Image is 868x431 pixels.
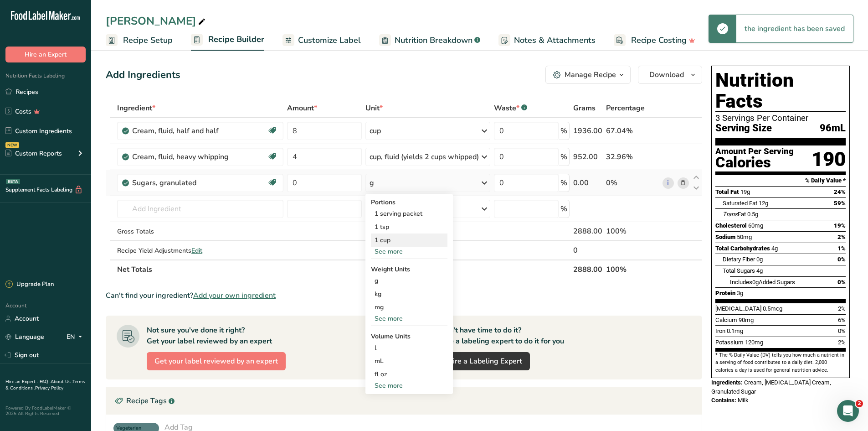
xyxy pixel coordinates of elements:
div: 32.96% [606,151,659,162]
span: [MEDICAL_DATA] [715,305,761,312]
a: Terms & Conditions . [5,379,85,391]
div: Powered By FoodLabelMaker © 2025 All Rights Reserved [5,405,86,416]
div: Recipe Tags [106,387,702,415]
span: Recipe Builder [208,33,264,46]
a: Recipe Setup [106,30,173,51]
div: the ingredient has been saved [736,15,853,42]
span: Contains: [711,397,736,404]
span: 3g [737,290,743,296]
span: 0g [756,256,763,263]
span: Calcium [715,317,737,323]
span: Fat [723,211,746,218]
span: 90mg [739,317,754,323]
div: Don't have time to do it? Hire a labeling expert to do it for you [440,325,564,347]
div: 1936.00 [573,125,602,136]
div: BETA [6,179,20,184]
button: Download [638,66,702,84]
span: Recipe Costing [631,34,687,47]
div: Gross Totals [117,227,283,236]
span: 4g [756,267,763,274]
span: Protein [715,290,735,296]
div: See more [371,247,447,256]
span: Sodium [715,234,735,240]
div: Cream, fluid, heavy whipping [132,151,246,162]
div: 67.04% [606,125,659,136]
span: 60mg [748,222,763,229]
span: Download [649,69,684,80]
div: EN [67,332,86,343]
span: Dietary Fiber [723,256,755,263]
span: 0.5g [747,211,758,218]
div: 1 serving packet [371,207,447,220]
div: Recipe Yield Adjustments [117,246,283,255]
div: 100% [606,226,659,237]
div: 190 [812,147,846,171]
span: Potassium [715,339,744,346]
a: FAQ . [40,379,51,385]
span: 19% [834,222,846,229]
span: Customize Label [298,34,361,47]
span: Includes Added Sugars [730,279,795,286]
span: 59% [834,200,846,207]
a: Hire a Labeling Expert [440,352,530,370]
span: Milk [738,397,749,404]
div: 952.00 [573,151,602,162]
div: Can't find your ingredient? [106,290,702,301]
div: 1 cup [371,234,447,247]
section: % Daily Value * [715,175,846,186]
button: Get your label reviewed by an expert [147,352,286,370]
span: 0g [752,279,759,286]
div: See more [371,381,447,390]
div: fl oz [375,369,444,379]
span: Unit [365,103,383,114]
a: Hire an Expert . [5,379,38,385]
span: Saturated Fat [723,200,757,207]
span: Get your label reviewed by an expert [154,356,278,367]
div: Cream, fluid, half and half [132,125,246,136]
span: 0% [837,256,846,263]
div: cup [370,125,381,136]
span: 0% [837,279,846,286]
div: See more [371,314,447,323]
span: 2 [856,400,863,407]
span: Notes & Attachments [514,34,596,47]
span: 2% [838,305,846,312]
span: Total Fat [715,188,739,195]
th: Net Totals [115,260,571,279]
iframe: Intercom live chat [837,400,859,422]
span: 24% [834,188,846,195]
div: 0 [573,245,602,256]
a: Language [5,329,44,345]
a: Recipe Costing [614,30,695,51]
div: 3 Servings Per Container [715,114,846,123]
a: Nutrition Breakdown [379,30,480,51]
span: Amount [287,103,317,114]
span: Percentage [606,103,645,114]
div: 1 tsp [371,220,447,234]
span: Serving Size [715,123,772,134]
div: Amount Per Serving [715,147,794,156]
button: Hire an Expert [5,47,86,62]
div: Portions [371,197,447,207]
span: 19g [740,188,750,195]
div: Sugars, granulated [132,177,246,188]
div: Custom Reports [5,149,62,158]
button: Manage Recipe [545,66,631,84]
div: Upgrade Plan [5,280,54,289]
span: Iron [715,327,725,334]
span: 0% [838,327,846,334]
span: 6% [838,317,846,323]
span: Total Carbohydrates [715,245,770,252]
span: 0.1mg [727,327,743,334]
div: 0% [606,177,659,188]
span: Recipe Setup [123,34,173,47]
span: 2% [837,234,846,240]
a: Notes & Attachments [498,30,596,51]
span: 96mL [820,123,846,134]
th: 100% [604,260,661,279]
h1: Nutrition Facts [715,70,846,112]
div: g [371,274,447,287]
span: Total Sugars [723,267,755,274]
input: Add Ingredient [117,200,283,218]
span: 4g [771,245,778,252]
